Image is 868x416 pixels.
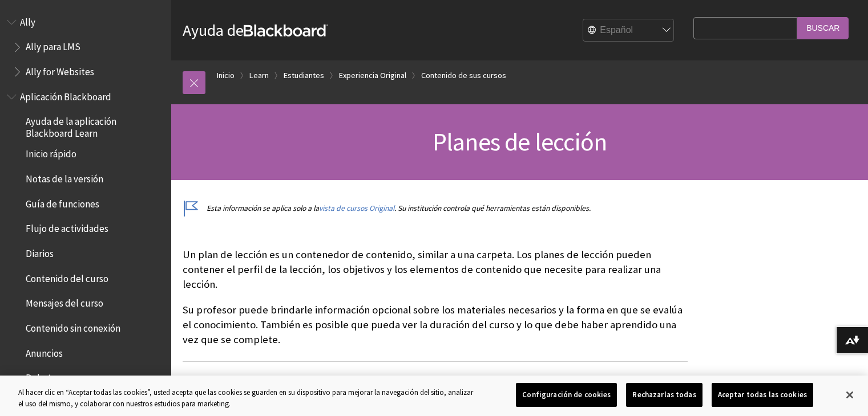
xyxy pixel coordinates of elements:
select: Site Language Selector [583,19,675,42]
a: vista de cursos Original [319,203,394,213]
span: Contenido del curso [26,269,108,284]
span: Ayuda de la aplicación Blackboard Learn [26,112,163,139]
h2: Acceder a un plan de lección [183,361,688,399]
div: Al hacer clic en “Aceptar todas las cookies”, usted acepta que las cookies se guarden en su dispo... [18,387,478,409]
span: Ally for Websites [26,62,94,78]
p: Un plan de lección es un contenedor de contenido, similar a una carpeta. Los planes de lección pu... [183,247,688,292]
a: Estudiantes [284,68,324,83]
span: Diarios [26,244,54,259]
a: Inicio [217,68,235,83]
button: Configuración de cookies [516,383,617,407]
p: Esta información se aplica solo a la . Su institución controla qué herramientas están disponibles. [183,203,688,214]
span: Debates [26,369,60,384]
span: Anuncios [26,344,63,359]
a: Experiencia Original [339,68,406,83]
span: Notas de la versión [26,169,103,185]
nav: Book outline for Anthology Ally Help [7,13,164,81]
button: Aceptar todas las cookies [712,383,813,407]
a: Contenido de sus cursos [421,68,506,83]
a: Ayuda deBlackboard [183,20,328,40]
button: Cerrar [837,382,862,407]
span: Planes de lección [433,126,607,157]
span: Flujo de actividades [26,219,108,235]
span: Ally [20,13,35,28]
span: Ally para LMS [26,38,80,53]
span: Aplicación Blackboard [20,87,111,103]
span: Guía de funciones [26,194,99,210]
button: Rechazarlas todas [626,383,702,407]
input: Buscar [797,17,849,39]
strong: Blackboard [244,25,328,36]
a: Learn [249,68,269,83]
p: Su profesor puede brindarle información opcional sobre los materiales necesarios y la forma en qu... [183,303,688,348]
span: Mensajes del curso [26,294,103,309]
span: Inicio rápido [26,145,76,160]
span: Contenido sin conexión [26,319,120,334]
